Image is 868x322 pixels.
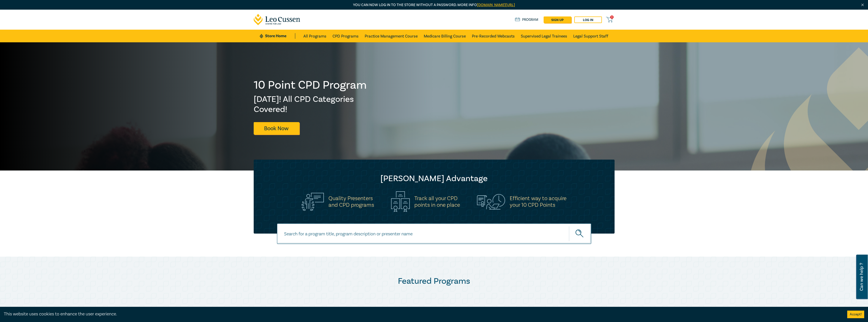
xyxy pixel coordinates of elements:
span: Can we help ? [859,258,864,296]
a: All Programs [303,30,326,42]
a: Program [515,17,539,23]
a: Medicare Billing Course [424,30,466,42]
a: Book Now [254,122,299,135]
a: Practice Management Course [365,30,418,42]
img: Quality Presenters<br>and CPD programs [302,193,324,211]
p: You can now log in to the store without a password. More info [254,2,615,8]
span: 0 [610,15,614,19]
img: Track all your CPD<br>points in one place [391,191,410,212]
a: Legal Support Staff [573,30,608,42]
h2: [PERSON_NAME] Advantage [264,174,604,184]
div: This website uses cookies to enhance the user experience. [4,311,840,317]
a: Pre-Recorded Webcasts [472,30,515,42]
h5: Efficient way to acquire your 10 CPD Points [510,195,566,208]
h5: Quality Presenters and CPD programs [328,195,374,208]
h5: Track all your CPD points in one place [414,195,460,208]
button: Accept cookies [847,311,864,318]
a: Log in [574,16,602,23]
img: Close [860,3,865,7]
img: Efficient way to acquire<br>your 10 CPD Points [477,194,505,209]
a: sign up [544,16,571,23]
a: CPD Programs [333,30,359,42]
input: Search for a program title, program description or presenter name [277,223,591,244]
h2: Featured Programs [254,276,615,286]
a: Supervised Legal Trainees [521,30,567,42]
h1: 10 Point CPD Program [254,79,367,92]
a: Store Home [260,33,295,39]
a: [DOMAIN_NAME][URL] [477,3,515,7]
h2: [DATE]! All CPD Categories Covered! [254,94,367,115]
